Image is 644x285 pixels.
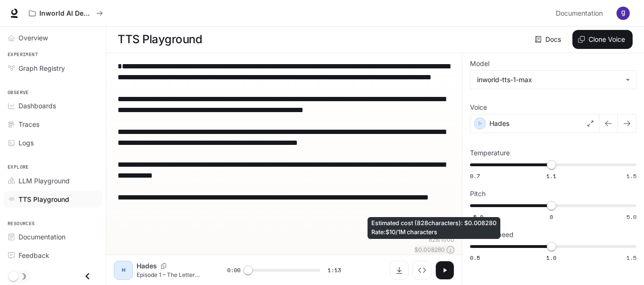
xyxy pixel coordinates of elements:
[4,191,102,208] a: TTS Playground
[546,254,556,262] span: 1.0
[116,263,131,278] div: H
[4,228,102,245] a: Documentation
[18,232,65,242] span: Documentation
[9,271,18,281] span: Dark mode toggle
[552,4,610,23] a: Documentation
[4,247,102,264] a: Feedback
[18,176,70,186] span: LLM Playground
[4,29,102,46] a: Overview
[470,254,480,262] span: 0.5
[414,246,445,254] p: $ 0.008280
[25,4,107,23] button: All workspaces
[470,213,483,221] span: -5.0
[137,261,157,271] p: Hades
[328,266,341,275] span: 1:13
[4,116,102,133] a: Traces
[4,60,102,76] a: Graph Registry
[227,266,240,275] span: 0:00
[550,213,553,221] span: 0
[18,101,56,111] span: Dashboards
[157,263,170,269] button: Copy Voice ID
[626,213,636,221] span: 5.0
[572,30,633,49] button: Clone Voice
[556,8,603,19] span: Documentation
[616,7,630,20] img: User avatar
[4,97,102,114] a: Dashboards
[4,172,102,189] a: LLM Playground
[626,172,636,180] span: 1.5
[39,9,92,18] p: Inworld AI Demos
[18,33,48,43] span: Overview
[470,104,487,111] p: Voice
[18,119,39,129] span: Traces
[18,250,49,260] span: Feedback
[390,261,409,280] button: Download audio
[470,150,510,156] p: Temperature
[137,271,204,279] p: Episode 1 – The Letter The night was heavy with rain, the kind that soaks the streets of the city...
[18,63,65,73] span: Graph Registry
[626,254,636,262] span: 1.5
[413,261,432,280] button: Inspect
[368,217,500,239] div: Estimated cost ( 828 characters): $ 0.008280 Rate: $10/1M characters
[614,4,633,23] button: User avatar
[470,172,480,180] span: 0.7
[4,134,102,151] a: Logs
[470,71,636,89] div: inworld-tts-1-max
[533,30,565,49] a: Docs
[489,119,509,128] p: Hades
[470,60,489,67] p: Model
[18,194,69,204] span: TTS Playground
[118,30,202,49] h1: TTS Playground
[470,190,486,197] p: Pitch
[477,75,621,85] div: inworld-tts-1-max
[546,172,556,180] span: 1.1
[18,138,34,148] span: Logs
